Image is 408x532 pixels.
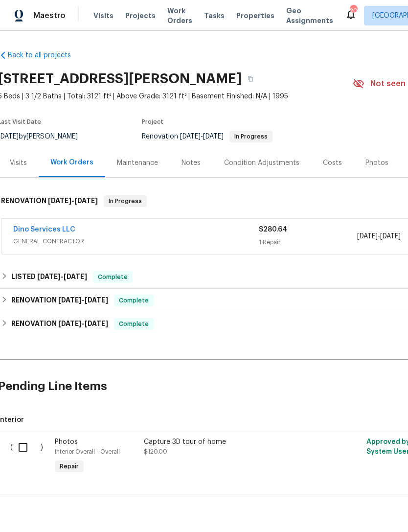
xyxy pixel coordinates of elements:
[259,226,287,233] span: $280.64
[167,6,192,25] span: Work Orders
[58,297,82,303] span: [DATE]
[242,70,259,88] button: Copy Address
[48,197,71,204] span: [DATE]
[85,320,108,327] span: [DATE]
[58,320,82,327] span: [DATE]
[105,196,146,206] span: In Progress
[144,437,316,447] div: Capture 3D tour of home
[204,12,225,19] span: Tasks
[74,197,98,204] span: [DATE]
[365,158,388,168] div: Photos
[180,133,201,140] span: [DATE]
[64,273,87,280] span: [DATE]
[10,158,27,168] div: Visits
[357,231,401,241] span: -
[58,297,108,303] span: -
[115,319,153,329] span: Complete
[13,226,75,233] a: Dino Services LLC
[11,295,108,306] h6: RENOVATION
[259,237,357,247] div: 1 Repair
[236,11,274,21] span: Properties
[11,271,87,283] h6: LISTED
[85,297,108,303] span: [DATE]
[37,273,87,280] span: -
[55,449,120,455] span: Interior Overall - Overall
[181,158,201,168] div: Notes
[144,449,167,455] span: $120.00
[58,320,108,327] span: -
[50,158,93,167] div: Work Orders
[1,195,98,207] h6: RENOVATION
[203,133,224,140] span: [DATE]
[7,434,52,479] div: ( )
[94,272,132,282] span: Complete
[180,133,224,140] span: -
[142,133,272,140] span: Renovation
[33,11,66,21] span: Maestro
[125,11,156,21] span: Projects
[11,318,108,330] h6: RENOVATION
[93,11,113,21] span: Visits
[224,158,299,168] div: Condition Adjustments
[380,233,401,240] span: [DATE]
[48,197,98,204] span: -
[117,158,158,168] div: Maintenance
[230,134,272,139] span: In Progress
[323,158,342,168] div: Costs
[286,6,333,25] span: Geo Assignments
[115,296,153,305] span: Complete
[350,6,357,16] div: 20
[37,273,61,280] span: [DATE]
[56,462,83,471] span: Repair
[357,233,378,240] span: [DATE]
[13,236,259,246] span: GENERAL_CONTRACTOR
[55,439,78,445] span: Photos
[142,119,163,125] span: Project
